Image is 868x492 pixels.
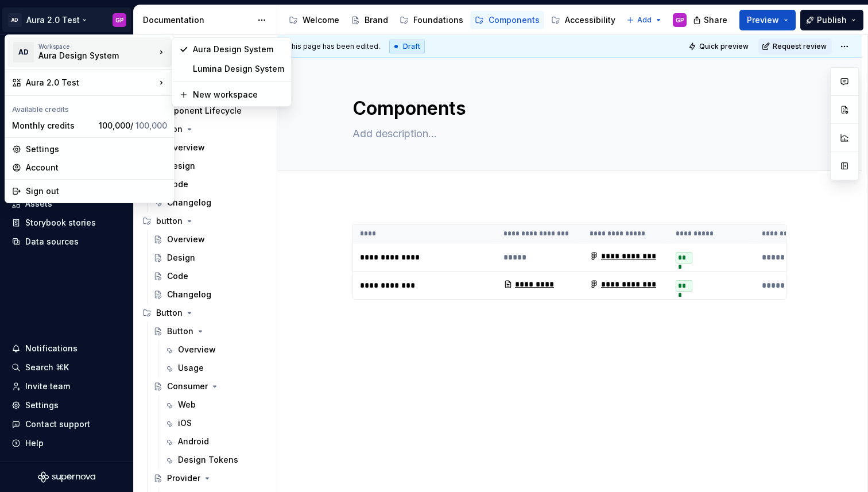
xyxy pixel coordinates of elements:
span: 100,000 [135,121,167,130]
div: Sign out [26,185,167,197]
div: Monthly credits [12,120,94,131]
div: Aura 2.0 Test [26,77,156,88]
div: Aura Design System [193,44,284,55]
div: New workspace [193,89,284,100]
div: Settings [26,144,167,155]
div: Lumina Design System [193,63,284,75]
div: Aura Design System [38,50,136,61]
div: AD [13,42,34,63]
div: Account [26,162,167,173]
div: Available credits [7,98,172,117]
span: 100,000 / [99,121,167,130]
div: Workspace [38,43,156,50]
